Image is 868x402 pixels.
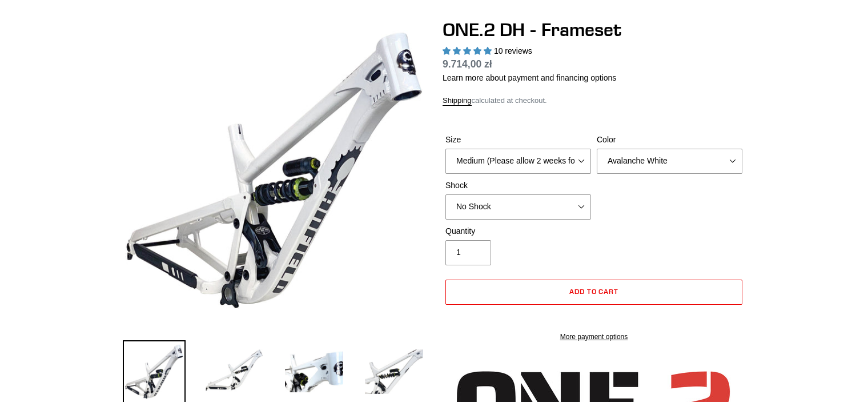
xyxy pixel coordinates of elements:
a: Learn more about payment and financing options [443,73,616,82]
label: Quantity [445,225,591,237]
span: 10 reviews [494,46,532,55]
button: Add to cart [445,280,742,305]
h1: ONE.2 DH - Frameset [443,19,745,41]
a: Shipping [443,96,472,106]
label: Shock [445,180,591,192]
span: 5.00 stars [443,46,494,55]
label: Size [445,134,591,146]
div: calculated at checkout. [443,95,745,106]
a: More payment options [445,332,742,342]
span: Add to cart [569,287,619,296]
span: 9.714,00 zł [443,58,492,70]
label: Color [597,134,742,146]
